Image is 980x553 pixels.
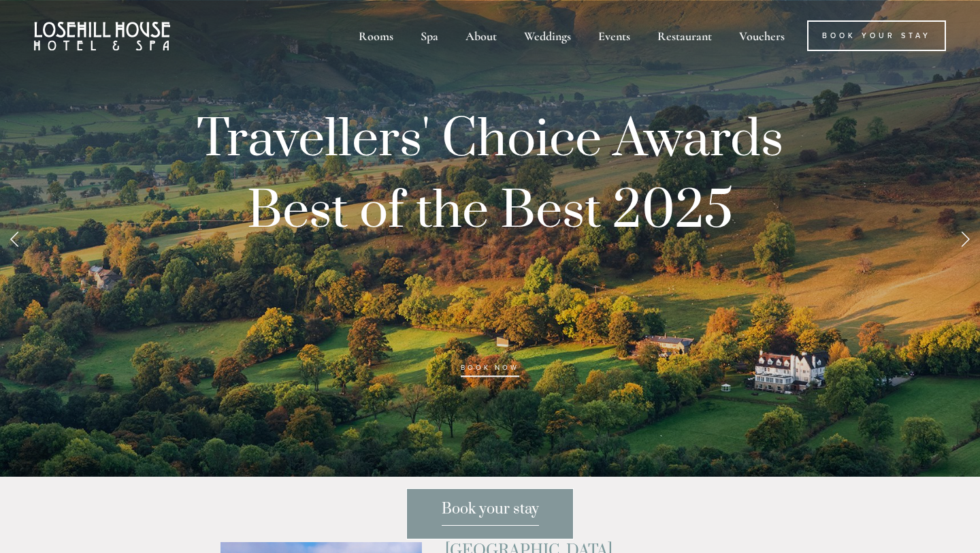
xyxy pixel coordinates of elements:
[950,218,980,259] a: Next Slide
[645,20,724,51] div: Restaurant
[143,104,837,390] p: Travellers' Choice Awards Best of the Best 2025
[512,20,583,51] div: Weddings
[34,22,170,50] img: Losehill House
[408,20,451,51] div: Spa
[807,20,946,51] a: Book Your Stay
[406,488,574,539] a: Book your stay
[461,364,519,377] a: BOOK NOW
[442,500,539,526] span: Book your stay
[586,20,642,51] div: Events
[346,20,406,51] div: Rooms
[453,20,509,51] div: About
[727,20,797,51] a: Vouchers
